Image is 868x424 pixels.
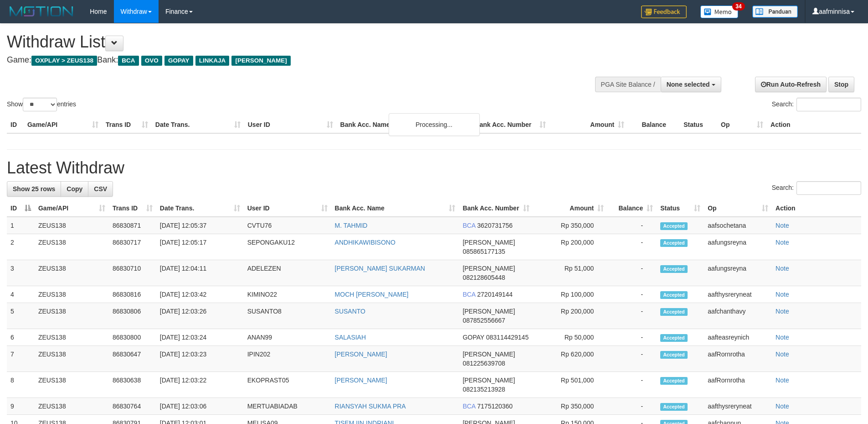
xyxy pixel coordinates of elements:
th: Amount [550,116,628,133]
img: Feedback.jpg [641,5,687,18]
td: EKOPRAST05 [244,372,331,398]
th: Balance [628,116,680,133]
td: MERTUABIADAB [244,398,331,415]
td: - [607,217,657,234]
th: Game/API: activate to sort column ascending [35,200,109,217]
input: Search: [796,98,861,111]
span: Show 25 rows [13,185,55,193]
a: Note [776,239,789,246]
a: Note [776,403,789,410]
a: Note [776,334,789,341]
span: BCA [462,222,475,229]
td: [DATE] 12:03:06 [156,398,244,415]
th: Status [680,116,717,133]
a: Note [776,265,789,272]
td: [DATE] 12:03:23 [156,346,244,372]
span: Copy 085865177135 to clipboard [462,248,505,255]
th: Balance: activate to sort column ascending [607,200,657,217]
th: Op [717,116,767,133]
span: Accepted [660,265,688,273]
a: SUSANTO [335,308,365,315]
td: [DATE] 12:04:11 [156,260,244,286]
td: Rp 501,000 [533,372,607,398]
td: - [607,260,657,286]
td: Rp 350,000 [533,398,607,415]
a: Copy [61,181,88,197]
td: [DATE] 12:03:26 [156,303,244,329]
td: - [607,303,657,329]
div: PGA Site Balance / [595,77,661,92]
span: Accepted [660,351,688,359]
a: Note [776,351,789,358]
td: Rp 350,000 [533,217,607,234]
td: ZEUS138 [35,217,109,234]
a: MOCH [PERSON_NAME] [335,291,409,298]
span: Copy 7175120360 to clipboard [477,403,513,410]
div: Processing... [389,113,480,136]
th: ID: activate to sort column descending [7,200,35,217]
td: 86830806 [109,303,156,329]
span: Copy 082135213928 to clipboard [462,386,505,393]
select: Showentries [23,98,57,111]
td: 86830764 [109,398,156,415]
th: Date Trans. [152,116,244,133]
td: 86830871 [109,217,156,234]
td: CVTU76 [244,217,331,234]
span: OXPLAY > ZEUS138 [31,56,97,66]
td: aafungsreyna [704,234,772,260]
th: Action [772,200,861,217]
td: aafsochetana [704,217,772,234]
td: - [607,329,657,346]
span: [PERSON_NAME] [462,239,515,246]
h4: Game: Bank: [7,56,570,65]
th: Game/API [24,116,102,133]
a: SALASIAH [335,334,366,341]
span: [PERSON_NAME] [231,56,290,66]
td: [DATE] 12:03:24 [156,329,244,346]
td: ZEUS138 [35,286,109,303]
th: Date Trans.: activate to sort column ascending [156,200,244,217]
span: GOPAY [164,56,193,66]
a: Show 25 rows [7,181,61,197]
span: Accepted [660,308,688,316]
span: GOPAY [462,334,484,341]
td: ZEUS138 [35,303,109,329]
td: ZEUS138 [35,260,109,286]
td: SEPONGAKU12 [244,234,331,260]
a: [PERSON_NAME] [335,377,387,384]
a: CSV [88,181,113,197]
td: [DATE] 12:03:22 [156,372,244,398]
th: Status: activate to sort column ascending [657,200,704,217]
span: Copy 3620731756 to clipboard [477,222,513,229]
th: Bank Acc. Name: activate to sort column ascending [331,200,459,217]
td: - [607,286,657,303]
td: 2 [7,234,35,260]
a: Stop [828,77,854,92]
span: Accepted [660,291,688,299]
th: Bank Acc. Number: activate to sort column ascending [459,200,533,217]
th: User ID: activate to sort column ascending [244,200,331,217]
td: 86830638 [109,372,156,398]
label: Search: [772,181,861,195]
img: panduan.png [752,5,798,18]
span: CSV [94,185,107,193]
th: Trans ID [102,116,152,133]
span: None selected [667,81,710,88]
th: Action [767,116,861,133]
td: aafRornrotha [704,372,772,398]
td: IPIN202 [244,346,331,372]
input: Search: [796,181,861,195]
span: LINKAJA [195,56,230,66]
td: aafRornrotha [704,346,772,372]
td: Rp 100,000 [533,286,607,303]
span: Accepted [660,334,688,342]
td: 6 [7,329,35,346]
td: ZEUS138 [35,329,109,346]
h1: Latest Withdraw [7,159,861,177]
td: [DATE] 12:05:37 [156,217,244,234]
td: ADELEZEN [244,260,331,286]
td: - [607,398,657,415]
span: Accepted [660,403,688,411]
td: [DATE] 12:05:17 [156,234,244,260]
label: Show entries [7,98,76,111]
